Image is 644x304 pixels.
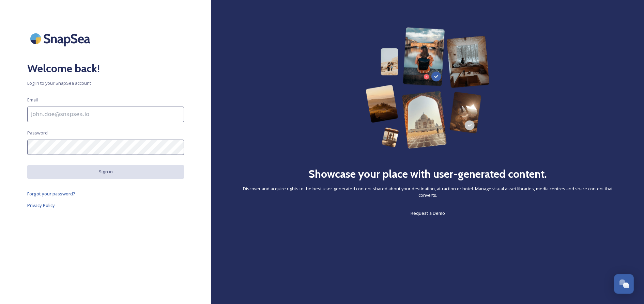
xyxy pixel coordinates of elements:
[27,165,184,178] button: Sign in
[27,191,75,197] span: Forgot your password?
[27,190,184,198] a: Forgot your password?
[411,209,445,217] a: Request a Demo
[27,107,184,122] input: john.doe@snapsea.io
[27,130,48,136] span: Password
[27,27,95,50] img: SnapSea Logo
[239,186,617,198] span: Discover and acquire rights to the best user-generated content shared about your destination, att...
[27,202,55,208] span: Privacy Policy
[308,166,547,182] h2: Showcase your place with user-generated content.
[27,60,184,77] h2: Welcome back!
[411,210,445,216] span: Request a Demo
[366,27,490,149] img: 63b42ca75bacad526042e722_Group%20154-p-800.png
[27,201,184,209] a: Privacy Policy
[27,80,184,86] span: Log in to your SnapSea account
[614,274,634,294] button: Open Chat
[27,97,38,103] span: Email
